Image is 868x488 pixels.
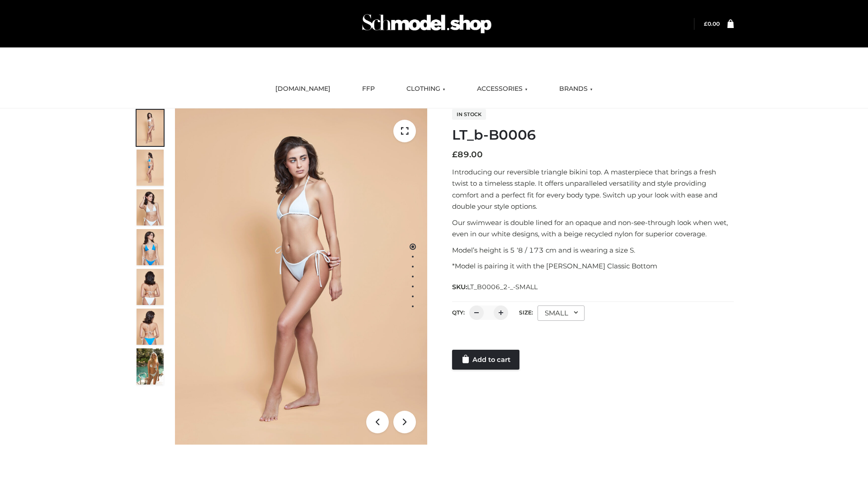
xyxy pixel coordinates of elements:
[704,20,720,27] bdi: 0.00
[175,108,427,445] img: ArielClassicBikiniTop_CloudNine_AzureSky_OW114ECO_1
[452,150,458,160] span: £
[137,309,164,345] img: ArielClassicBikiniTop_CloudNine_AzureSky_OW114ECO_8-scaled.jpg
[452,127,734,143] h1: LT_b-B0006
[137,348,164,385] img: Arieltop_CloudNine_AzureSky2.jpg
[452,217,734,240] p: Our swimwear is double lined for an opaque and non-see-through look when wet, even in our white d...
[452,244,734,256] p: Model’s height is 5 ‘8 / 173 cm and is wearing a size S.
[452,282,538,292] span: SKU:
[452,260,734,272] p: *Model is pairing it with the [PERSON_NAME] Classic Bottom
[359,6,495,42] img: Schmodel Admin 964
[452,166,734,212] p: Introducing our reversible triangle bikini top. A masterpiece that brings a fresh twist to a time...
[467,283,538,291] span: LT_B0006_2-_-SMALL
[137,269,164,305] img: ArielClassicBikiniTop_CloudNine_AzureSky_OW114ECO_7-scaled.jpg
[452,109,486,120] span: In stock
[452,350,519,370] a: Add to cart
[452,150,483,160] bdi: 89.00
[269,79,337,99] a: [DOMAIN_NAME]
[400,79,452,99] a: CLOTHING
[137,150,164,186] img: ArielClassicBikiniTop_CloudNine_AzureSky_OW114ECO_2-scaled.jpg
[452,309,465,316] label: QTY:
[470,79,534,99] a: ACCESSORIES
[137,110,164,146] img: ArielClassicBikiniTop_CloudNine_AzureSky_OW114ECO_1-scaled.jpg
[704,20,708,27] span: £
[137,229,164,265] img: ArielClassicBikiniTop_CloudNine_AzureSky_OW114ECO_4-scaled.jpg
[137,189,164,225] img: ArielClassicBikiniTop_CloudNine_AzureSky_OW114ECO_3-scaled.jpg
[704,20,720,27] a: £0.00
[355,79,382,99] a: FFP
[519,309,533,316] label: Size:
[552,79,599,99] a: BRANDS
[538,305,585,321] div: SMALL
